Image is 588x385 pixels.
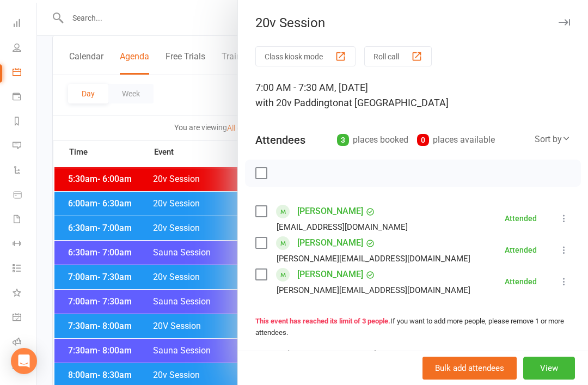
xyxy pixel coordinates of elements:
div: Waitlist [255,347,394,362]
a: People [13,36,37,61]
span: at [GEOGRAPHIC_DATA] [344,97,449,108]
div: Attended [505,246,537,254]
div: 0/2 [380,347,394,362]
span: (closed: event finished) [286,349,378,359]
div: [PERSON_NAME][EMAIL_ADDRESS][DOMAIN_NAME] [277,283,470,297]
div: Open Intercom Messenger [11,348,37,374]
a: Payments [13,85,37,110]
div: [PERSON_NAME][EMAIL_ADDRESS][DOMAIN_NAME] [277,252,470,266]
a: [PERSON_NAME] [297,203,363,220]
button: View [523,357,575,380]
a: Dashboard [13,12,37,36]
a: [PERSON_NAME] [297,266,363,283]
div: 3 [337,134,349,146]
a: Calendar [13,61,37,85]
strong: This event has reached its limit of 3 people. [255,317,390,325]
div: If you want to add more people, please remove 1 or more attendees. [255,316,571,339]
a: Reports [13,110,37,135]
div: 7:00 AM - 7:30 AM, [DATE] [255,80,571,111]
div: Attendees [255,132,305,148]
div: Attended [505,278,537,285]
div: Sort by [535,132,571,146]
button: Roll call [364,46,432,66]
span: with 20v Paddington [255,97,344,108]
a: Product Sales [13,184,37,208]
a: General attendance kiosk mode [13,306,37,331]
a: Roll call kiosk mode [13,331,37,355]
div: places booked [337,132,408,148]
div: 0 [417,134,429,146]
button: Class kiosk mode [255,46,356,66]
div: Attended [505,215,537,222]
div: 20v Session [238,15,588,30]
a: [PERSON_NAME] [297,234,363,252]
button: Bulk add attendees [422,357,517,380]
div: [EMAIL_ADDRESS][DOMAIN_NAME] [277,220,408,234]
div: places available [417,132,495,148]
a: What's New [13,282,37,306]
